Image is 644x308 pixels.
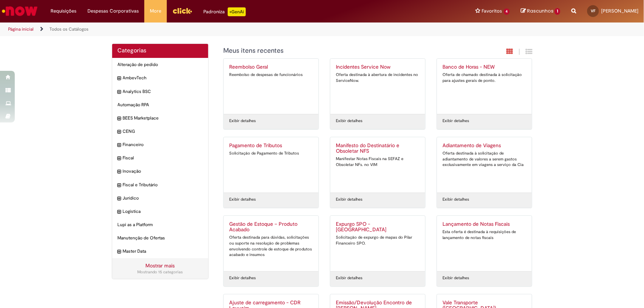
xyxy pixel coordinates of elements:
[118,48,203,54] h2: Categorias
[437,216,532,271] a: Lançamento de Notas Fiscais Esta oferta é destinada à requisições de lançamento de notas fiscais
[112,205,209,218] div: expandir categoria Logistica Logistica
[118,89,121,96] i: expandir categoria Analytics BSC
[527,7,554,14] span: Rascunhos
[336,118,362,124] a: Exibir detalhes
[442,143,526,149] h2: Adiantamento de Viagens
[555,8,560,15] span: 1
[112,71,209,85] div: expandir categoria AmbevTech AmbevTech
[112,98,209,112] div: Automação RPA
[224,216,318,271] a: Gestão de Estoque – Produto Acabado Oferta destinada para dúvidas, solicitações ou suporte na res...
[521,8,560,15] a: Rascunhos
[112,85,209,98] div: expandir categoria Analytics BSC Analytics BSC
[203,7,246,16] div: Padroniza
[118,62,203,68] span: Alteração de pedido
[118,155,121,162] i: expandir categoria Fiscal
[118,195,121,203] i: expandir categoria Jurídico
[112,231,209,245] div: Manutenção de Ofertas
[229,221,313,233] h2: Gestão de Estoque – Produto Acabado
[442,229,526,240] div: Esta oferta é destinada à requisições de lançamento de notas fiscais
[123,75,203,81] span: AmbevTech
[118,102,203,108] span: Automação RPA
[229,143,313,149] h2: Pagamento de Tributos
[336,72,420,83] div: Oferta destinada à abertura de incidentes no ServiceNow.
[51,7,76,15] span: Requisições
[8,26,34,32] a: Página inicial
[118,128,121,136] i: expandir categoria CENG
[442,197,469,203] a: Exibir detalhes
[123,248,203,255] span: Master Data
[442,118,469,124] a: Exibir detalhes
[123,208,203,215] span: Logistica
[437,59,532,114] a: Banco de Horas - NEW Oferta de chamado destinada à solicitação para ajustes gerais de ponto.
[229,275,256,281] a: Exibir detalhes
[123,115,203,121] span: BEES Marketplace
[229,72,313,78] div: Reembolso de despesas de funcionários
[112,58,209,72] div: Alteração de pedido
[112,58,209,258] ul: Categorias
[601,8,638,14] span: [PERSON_NAME]
[123,142,203,148] span: Financeiro
[118,208,121,216] i: expandir categoria Logistica
[118,168,121,176] i: expandir categoria Inovação
[437,137,532,193] a: Adiantamento de Viagens Oferta destinada à solicitação de adiantamento de valores a serem gastos ...
[118,75,121,82] i: expandir categoria AmbevTech
[123,195,203,201] span: Jurídico
[123,182,203,188] span: Fiscal e Tributário
[172,5,192,16] img: click_logo_yellow_360x200.png
[330,137,425,193] a: Manifesto do Destinatário e Obsoletar NFS Manifestar Notas Fiscais na SEFAZ e Obsoletar NFs. no VIM
[526,48,533,55] i: Exibição de grade
[123,128,203,135] span: CENG
[112,245,209,258] div: expandir categoria Master Data Master Data
[336,64,420,70] h2: Incidentes Service Now
[123,155,203,161] span: Fiscal
[224,137,318,193] a: Pagamento de Tributos Solicitação de Pagamento de Tributos
[123,89,203,95] span: Analytics BSC
[229,150,313,156] div: Solicitação de Pagamento de Tributos
[118,248,121,256] i: expandir categoria Master Data
[442,150,526,168] div: Oferta destinada à solicitação de adiantamento de valores a serem gastos exclusivamente em viagen...
[336,275,362,281] a: Exibir detalhes
[112,191,209,205] div: expandir categoria Jurídico Jurídico
[112,151,209,165] div: expandir categoria Fiscal Fiscal
[87,7,139,15] span: Despesas Corporativas
[591,8,595,13] span: VF
[336,197,362,203] a: Exibir detalhes
[118,115,121,122] i: expandir categoria BEES Marketplace
[112,165,209,178] div: expandir categoria Inovação Inovação
[519,48,520,56] span: |
[229,197,256,203] a: Exibir detalhes
[504,8,510,15] span: 4
[118,142,121,149] i: expandir categoria Financeiro
[150,7,161,15] span: More
[442,221,526,227] h2: Lançamento de Notas Fiscais
[223,47,452,55] h1: {"description":"","title":"Meus itens recentes"} Categoria
[224,59,318,114] a: Reembolso Geral Reembolso de despesas de funcionários
[6,23,424,36] ul: Trilhas de página
[118,235,203,241] span: Manutenção de Ofertas
[118,269,203,275] div: Mostrando 15 categorias
[112,218,209,232] div: Lupi as a Platform
[336,143,420,155] h2: Manifesto do Destinatário e Obsoletar NFS
[112,138,209,152] div: expandir categoria Financeiro Financeiro
[442,72,526,83] div: Oferta de chamado destinada à solicitação para ajustes gerais de ponto.
[336,156,420,167] div: Manifestar Notas Fiscais na SEFAZ e Obsoletar NFs. no VIM
[442,64,526,70] h2: Banco de Horas - NEW
[336,221,420,233] h2: Expurgo SPO - Risco
[229,118,256,124] a: Exibir detalhes
[229,64,313,70] h2: Reembolso Geral
[330,59,425,114] a: Incidentes Service Now Oferta destinada à abertura de incidentes no ServiceNow.
[1,4,39,18] img: ServiceNow
[482,7,502,15] span: Favoritos
[123,168,203,174] span: Inovação
[336,235,420,246] div: Solicitação de expurgo de mapas do Pilar Financeiro SPO.
[112,111,209,125] div: expandir categoria BEES Marketplace BEES Marketplace
[112,178,209,192] div: expandir categoria Fiscal e Tributário Fiscal e Tributário
[118,182,121,189] i: expandir categoria Fiscal e Tributário
[229,235,313,258] div: Oferta destinada para dúvidas, solicitações ou suporte na resolução de problemas envolvendo contr...
[442,275,469,281] a: Exibir detalhes
[145,262,175,269] a: Mostrar mais
[112,125,209,138] div: expandir categoria CENG CENG
[49,26,89,32] a: Todos os Catálogos
[118,222,203,228] span: Lupi as a Platform
[228,7,246,16] p: +GenAi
